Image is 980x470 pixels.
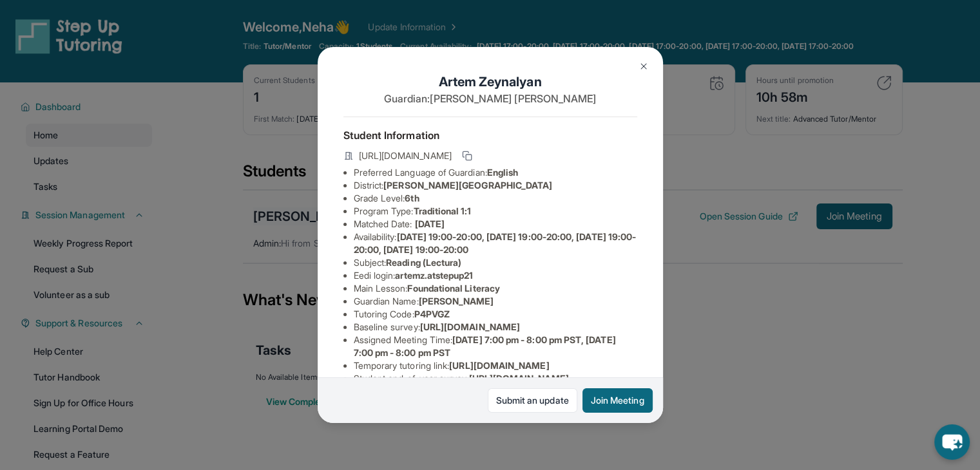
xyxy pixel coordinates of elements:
li: Tutoring Code : [354,308,637,321]
span: Foundational Literacy [407,283,499,294]
span: P4PVGZ [414,308,450,319]
span: English [487,167,519,178]
span: [URL][DOMAIN_NAME] [468,373,568,384]
span: [URL][DOMAIN_NAME] [359,149,452,162]
img: Close Icon [639,61,649,71]
li: Program Type: [354,205,637,218]
p: Guardian: [PERSON_NAME] [PERSON_NAME] [343,91,637,106]
li: Matched Date: [354,218,637,230]
span: 6th [405,193,419,203]
li: Temporary tutoring link : [354,359,637,372]
a: Submit an update [488,388,577,413]
li: Availability: [354,230,637,256]
span: [DATE] [415,218,445,229]
span: [DATE] 7:00 pm - 8:00 pm PST, [DATE] 7:00 pm - 8:00 pm PST [354,334,616,358]
span: Traditional 1:1 [413,205,471,216]
li: Subject : [354,256,637,269]
li: Baseline survey : [354,321,637,334]
li: Assigned Meeting Time : [354,334,637,359]
span: Reading (Lectura) [386,257,461,268]
li: Eedi login : [354,269,637,282]
span: [DATE] 19:00-20:00, [DATE] 19:00-20:00, [DATE] 19:00-20:00, [DATE] 19:00-20:00 [354,231,637,255]
h4: Student Information [343,127,637,143]
button: chat-button [934,424,970,460]
li: Grade Level: [354,192,637,205]
li: Student end-of-year survey : [354,372,637,385]
h1: Artem Zeynalyan [343,73,637,91]
span: [PERSON_NAME] [419,296,494,306]
span: artemz.atstepup21 [395,270,473,281]
span: [PERSON_NAME][GEOGRAPHIC_DATA] [383,180,552,191]
li: District: [354,179,637,192]
button: Copy link [459,148,475,164]
span: [URL][DOMAIN_NAME] [420,321,520,332]
span: [URL][DOMAIN_NAME] [449,360,549,371]
button: Join Meeting [582,388,653,413]
li: Preferred Language of Guardian: [354,166,637,179]
li: Guardian Name : [354,295,637,308]
li: Main Lesson : [354,282,637,295]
